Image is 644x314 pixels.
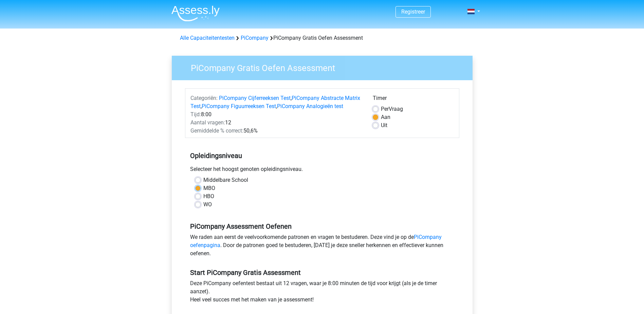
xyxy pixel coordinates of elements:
h5: PiCompany Assessment Oefenen [190,222,454,230]
label: HBO [203,192,214,200]
label: WO [203,200,212,209]
a: PiCompany Analogieën test [277,103,343,109]
a: PiCompany Figuurreeksen Test [202,103,276,109]
label: Uit [381,121,387,129]
label: Aan [381,113,390,121]
span: Categoriën: [190,95,218,101]
h5: Opleidingsniveau [190,149,454,162]
div: Deze PiCompany oefentest bestaat uit 12 vragen, waar je 8:00 minuten de tijd voor krijgt (als je ... [185,279,459,307]
h5: Start PiCompany Gratis Assessment [190,268,454,277]
div: 8:00 [185,110,368,119]
div: 12 [185,119,368,127]
div: Selecteer het hoogst genoten opleidingsniveau. [185,165,459,176]
a: PiCompany [241,35,269,41]
a: Registreer [401,8,425,15]
span: Aantal vragen: [190,119,225,126]
img: Assessly [171,5,220,21]
label: Vraag [381,105,403,113]
div: , , , [185,94,368,110]
label: Middelbare School [203,176,248,184]
span: Gemiddelde % correct: [190,127,243,134]
label: MBO [203,184,215,192]
div: Timer [373,94,454,105]
div: 50,6% [185,127,368,135]
span: Tijd: [190,111,201,118]
a: Alle Capaciteitentesten [180,35,235,41]
span: Per [381,106,389,112]
div: PiCompany Gratis Oefen Assessment [177,34,467,42]
a: PiCompany Cijferreeksen Test [219,95,291,101]
h3: PiCompany Gratis Oefen Assessment [183,60,467,73]
div: We raden aan eerst de veelvoorkomende patronen en vragen te bestuderen. Deze vind je op de . Door... [185,233,459,260]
